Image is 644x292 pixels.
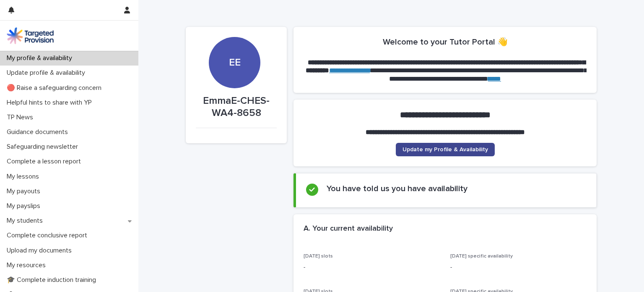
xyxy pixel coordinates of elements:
p: Guidance documents [3,128,75,136]
h2: You have told us you have availability [327,184,467,194]
p: Complete a lesson report [3,158,88,166]
p: EmmaE-CHES-WA4-8658 [196,95,277,119]
p: My students [3,217,49,225]
div: EE [209,5,260,69]
p: My resources [3,261,52,269]
p: Complete conclusive report [3,231,94,239]
h2: A. Your current availability [304,224,393,234]
p: Upload my documents [3,247,78,255]
h2: Welcome to your Tutor Portal 👋 [383,37,508,47]
a: Update my Profile & Availability [396,143,495,156]
p: Update profile & availability [3,69,92,77]
img: M5nRWzHhSzIhMunXDL62 [7,27,54,44]
p: - [304,263,440,272]
span: [DATE] slots [304,254,333,259]
span: [DATE] specific availability [450,254,513,259]
p: My profile & availability [3,54,79,62]
p: 🔴 Raise a safeguarding concern [3,84,108,92]
p: My lessons [3,173,46,181]
p: Helpful hints to share with YP [3,99,99,107]
p: Safeguarding newsletter [3,143,85,151]
p: TP News [3,113,40,121]
p: My payslips [3,202,47,210]
p: - [450,263,587,272]
p: My payouts [3,187,47,195]
p: 🎓 Complete induction training [3,276,103,284]
span: Update my Profile & Availability [402,147,488,153]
